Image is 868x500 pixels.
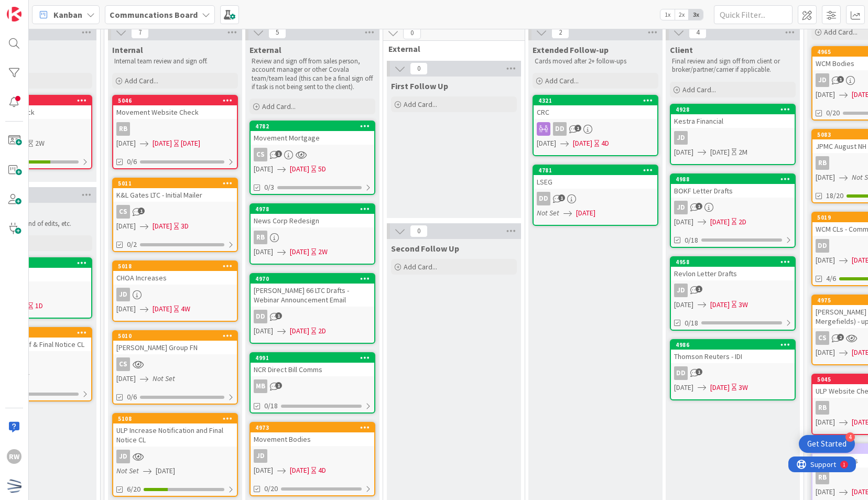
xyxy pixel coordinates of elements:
[671,105,795,114] div: 4928
[275,382,282,389] span: 1
[837,334,844,341] span: 2
[251,204,374,214] div: 4978
[799,435,855,453] div: Open Get Started checklist, remaining modules: 4
[251,353,374,376] div: 4991NCR Direct Bill Comms
[672,57,794,74] p: Final review and sign off from client or broker/partner/carrier if applicable.
[116,221,136,232] span: [DATE]
[676,106,795,113] div: 4928
[670,339,796,400] a: 4986Thomson Reuters - IDIDD[DATE][DATE]3W
[255,123,374,130] div: 4782
[181,303,190,314] div: 4W
[674,284,688,297] div: JD
[573,138,592,149] span: [DATE]
[674,366,688,380] div: DD
[537,208,559,218] i: Not Set
[112,330,238,405] a: 5010[PERSON_NAME] Group FNCS[DATE]Not Set0/6
[116,122,130,136] div: RB
[410,225,428,237] span: 0
[53,8,82,21] span: Kanban
[816,255,835,266] span: [DATE]
[816,89,835,100] span: [DATE]
[249,273,375,344] a: 4970[PERSON_NAME] 66 LTC Drafts - Webinar Announcement EmailDD[DATE][DATE]2D
[671,257,795,267] div: 4958
[553,122,567,136] div: DD
[113,205,237,219] div: CS
[251,274,374,284] div: 4970
[113,414,237,447] div: 5108ULP Increase Notification and Final Notice CL
[739,147,747,158] div: 2M
[710,382,730,393] span: [DATE]
[156,465,175,476] span: [DATE]
[534,122,657,136] div: DD
[670,256,796,331] a: 4958Revlon Letter DraftsJD[DATE][DATE]3W0/18
[7,479,21,493] img: avatar
[113,450,237,463] div: JD
[674,382,693,393] span: [DATE]
[537,138,556,149] span: [DATE]
[249,422,375,496] a: 4973Movement BodiesJD[DATE][DATE]4D0/20
[671,201,795,214] div: JD
[118,180,237,187] div: 5011
[251,274,374,307] div: 4970[PERSON_NAME] 66 LTC Drafts - Webinar Announcement Email
[534,105,657,119] div: CRC
[816,331,829,345] div: CS
[112,95,238,169] a: 5046Movement Website CheckRB[DATE][DATE][DATE]0/6
[251,131,374,145] div: Movement Mortgage
[118,415,237,422] div: 5108
[114,57,236,66] p: Internal team review and sign off.
[113,357,237,371] div: CS
[671,131,795,145] div: JD
[113,414,237,423] div: 5108
[682,85,716,94] span: Add Card...
[249,203,375,265] a: 4978News Corp RedesignRB[DATE][DATE]2W
[22,2,48,14] span: Support
[816,401,829,415] div: RB
[675,9,689,20] span: 2x
[264,182,274,193] span: 0/3
[251,363,374,376] div: NCR Direct Bill Comms
[264,483,278,494] span: 0/20
[290,246,309,257] span: [DATE]
[404,262,437,271] span: Add Card...
[153,374,175,383] i: Not Set
[816,347,835,358] span: [DATE]
[110,9,198,20] b: Communcations Board
[533,165,658,226] a: 4781LSEGDDNot Set[DATE]
[816,172,835,183] span: [DATE]
[410,62,428,75] span: 0
[251,432,374,446] div: Movement Bodies
[113,271,237,285] div: CHOA Increases
[112,260,238,322] a: 5018CHOA IncreasesJD[DATE][DATE]4W
[671,284,795,297] div: JD
[533,95,658,156] a: 4321CRCDD[DATE][DATE]4D
[534,166,657,175] div: 4781
[127,239,137,250] span: 0/2
[671,184,795,198] div: BOKF Letter Drafts
[251,204,374,227] div: 4978News Corp Redesign
[538,97,657,104] div: 4321
[674,147,693,158] span: [DATE]
[116,303,136,314] span: [DATE]
[710,299,730,310] span: [DATE]
[534,175,657,189] div: LSEG
[671,257,795,280] div: 4958Revlon Letter Drafts
[249,45,281,55] span: External
[251,353,374,363] div: 4991
[127,484,140,495] span: 6/20
[7,7,21,21] img: Visit kanbanzone.com
[676,176,795,183] div: 4988
[252,57,373,91] p: Review and sign off from sales person, account manager or other Covala team/team lead (this can b...
[671,105,795,128] div: 4928Kestra Financial
[816,156,829,170] div: RB
[116,205,130,219] div: CS
[118,332,237,340] div: 5010
[537,192,550,205] div: DD
[671,340,795,363] div: 4986Thomson Reuters - IDI
[534,96,657,105] div: 4321
[660,9,675,20] span: 1x
[676,341,795,349] div: 4986
[254,231,267,244] div: RB
[116,450,130,463] div: JD
[264,400,278,411] span: 0/18
[290,465,309,476] span: [DATE]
